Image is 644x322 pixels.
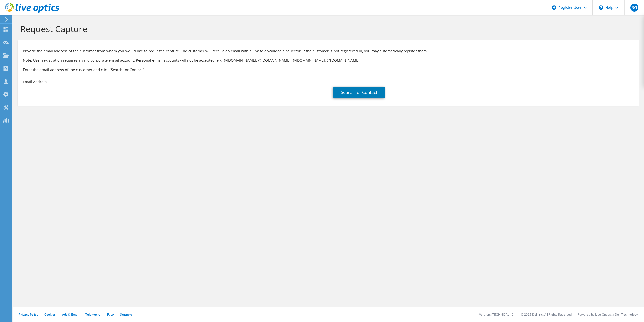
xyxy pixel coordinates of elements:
h1: Request Capture [20,24,634,34]
li: Powered by Live Optics, a Dell Technology [578,312,638,317]
p: Note: User registration requires a valid corporate e-mail account. Personal e-mail accounts will ... [23,58,634,63]
a: Telemetry [85,312,100,317]
svg: \n [599,5,603,10]
label: Email Address [23,79,47,84]
a: Privacy Policy [19,312,38,317]
li: © 2025 Dell Inc. All Rights Reserved [521,312,572,317]
h3: Enter the email address of the customer and click “Search for Contact”. [23,67,634,72]
a: EULA [106,312,114,317]
a: Ads & Email [62,312,79,317]
a: Search for Contact [333,87,385,98]
a: Cookies [44,312,56,317]
span: BG [630,4,638,12]
p: Provide the email address of the customer from whom you would like to request a capture. The cust... [23,48,634,54]
li: Version: [TECHNICAL_ID] [479,312,515,317]
a: Support [120,312,132,317]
